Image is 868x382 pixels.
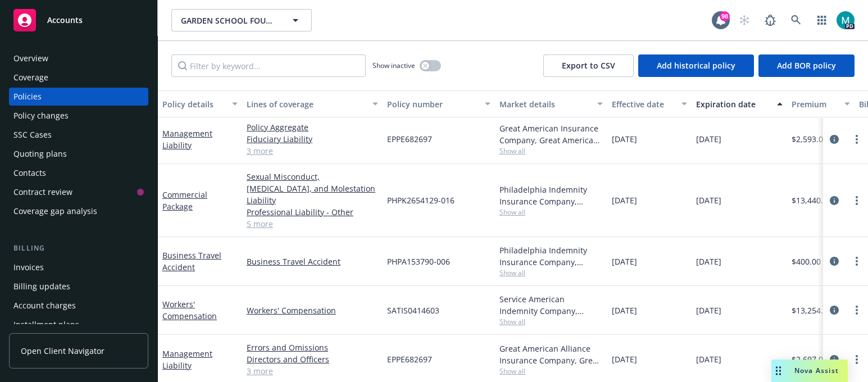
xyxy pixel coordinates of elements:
[158,90,242,117] button: Policy details
[383,90,495,117] button: Policy number
[13,107,69,125] div: Policy changes
[828,303,841,317] a: circleInformation
[162,348,212,371] a: Management Liability
[771,360,785,382] div: Drag to move
[247,171,378,206] a: Sexual Misconduct, [MEDICAL_DATA], and Molestation Liability
[720,10,730,20] div: 98
[758,54,855,77] button: Add BOR policy
[612,194,637,206] span: [DATE]
[792,353,828,365] span: $2,697.00
[543,54,634,77] button: Export to CSV
[9,4,148,36] a: Accounts
[696,98,770,110] div: Expiration date
[792,98,838,110] div: Premium
[372,61,415,70] span: Show inactive
[837,11,855,29] img: photo
[657,60,735,71] span: Add historical policy
[612,304,637,316] span: [DATE]
[787,90,855,117] button: Premium
[247,342,378,353] a: Errors and Omissions
[777,60,836,71] span: Add BOR policy
[21,345,104,357] span: Open Client Navigator
[9,126,148,144] a: SSC Cases
[850,254,864,268] a: more
[9,107,148,125] a: Policy changes
[792,133,828,145] span: $2,593.00
[785,9,807,31] a: Search
[247,304,378,316] a: Workers' Compensation
[9,49,148,67] a: Overview
[247,145,378,157] a: 3 more
[13,49,48,67] div: Overview
[612,353,637,365] span: [DATE]
[499,366,603,376] span: Show all
[850,303,864,317] a: more
[495,90,607,117] button: Market details
[13,183,72,201] div: Contract review
[162,189,207,212] a: Commercial Package
[612,256,637,267] span: [DATE]
[181,15,278,26] span: GARDEN SCHOOL FOUNDATION
[638,54,754,77] button: Add historical policy
[499,98,590,110] div: Market details
[562,60,615,71] span: Export to CSV
[828,194,841,207] a: circleInformation
[850,133,864,146] a: more
[499,293,603,317] div: Service American Indemnity Company, Service American Indemnity Company, Tangram Insurance Services
[387,133,432,145] span: EPPE682697
[13,164,46,182] div: Contacts
[9,145,148,163] a: Quoting plans
[696,304,721,316] span: [DATE]
[13,258,44,276] div: Invoices
[387,98,478,110] div: Policy number
[13,316,79,334] div: Installment plans
[387,353,432,365] span: EPPE682697
[13,278,70,295] div: Billing updates
[850,353,864,366] a: more
[696,256,721,267] span: [DATE]
[792,304,832,316] span: $13,254.00
[171,54,366,77] input: Filter by keyword...
[733,9,756,31] a: Start snowing
[162,128,212,151] a: Management Liability
[162,98,225,110] div: Policy details
[387,304,439,316] span: SATIS0414603
[794,366,839,375] span: Nova Assist
[13,126,52,144] div: SSC Cases
[696,194,721,206] span: [DATE]
[811,9,833,31] a: Switch app
[247,256,378,267] a: Business Travel Accident
[828,133,841,146] a: circleInformation
[771,360,848,382] button: Nova Assist
[499,244,603,268] div: Philadelphia Indemnity Insurance Company, [GEOGRAPHIC_DATA] Insurance Companies
[247,353,378,365] a: Directors and Officers
[9,202,148,220] a: Coverage gap analysis
[696,133,721,145] span: [DATE]
[247,133,378,145] a: Fiduciary Liability
[247,121,378,133] a: Policy Aggregate
[247,98,366,110] div: Lines of coverage
[9,297,148,315] a: Account charges
[387,256,450,267] span: PHPA153790-006
[9,278,148,295] a: Billing updates
[13,88,42,106] div: Policies
[387,194,455,206] span: PHPK2654129-016
[247,365,378,377] a: 3 more
[247,218,378,230] a: 5 more
[828,254,841,268] a: circleInformation
[162,299,217,321] a: Workers' Compensation
[499,122,603,146] div: Great American Insurance Company, Great American Insurance Group
[499,343,603,366] div: Great American Alliance Insurance Company, Great American Insurance Group
[13,69,48,87] div: Coverage
[13,202,97,220] div: Coverage gap analysis
[9,69,148,87] a: Coverage
[759,9,781,31] a: Report a Bug
[612,133,637,145] span: [DATE]
[792,194,832,206] span: $13,440.00
[171,9,312,31] button: GARDEN SCHOOL FOUNDATION
[692,90,787,117] button: Expiration date
[696,353,721,365] span: [DATE]
[242,90,383,117] button: Lines of coverage
[499,317,603,326] span: Show all
[247,206,378,218] a: Professional Liability - Other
